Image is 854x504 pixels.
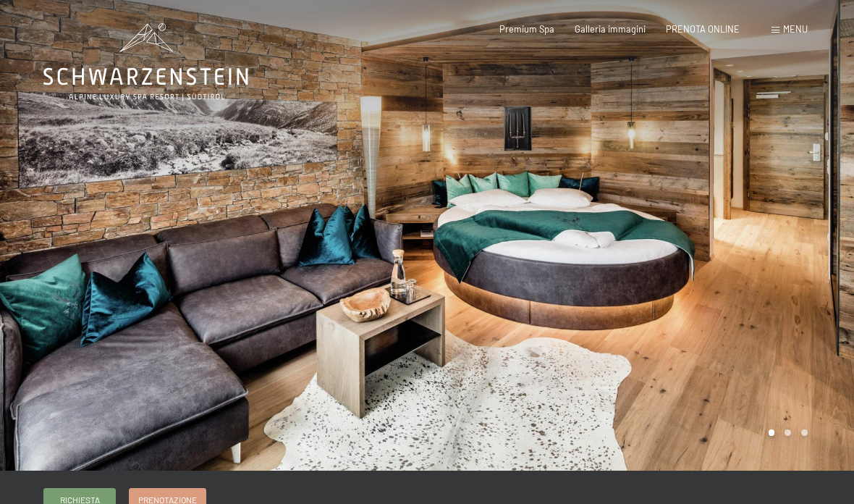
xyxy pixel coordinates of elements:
a: PRENOTA ONLINE [666,23,740,35]
a: Galleria immagini [575,23,646,35]
span: Menu [783,23,808,35]
a: Premium Spa [499,23,554,35]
